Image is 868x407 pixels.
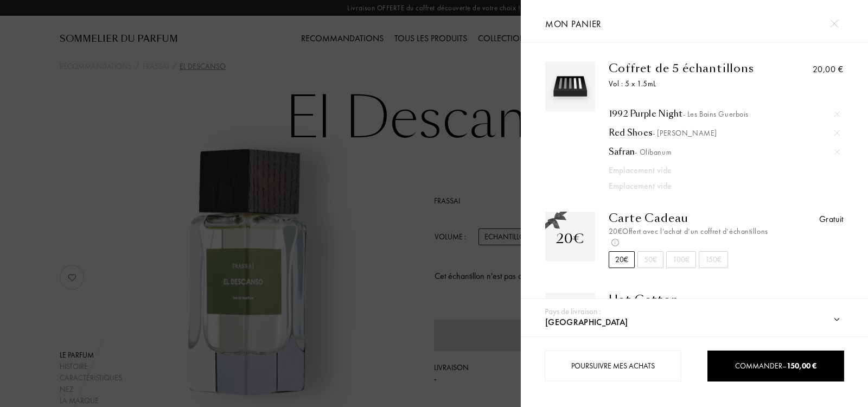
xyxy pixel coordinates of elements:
[635,147,672,157] span: - Olibanum
[834,111,840,117] img: cross.svg
[699,251,728,268] div: 150€
[609,62,769,75] div: Coffret de 5 échantillons
[609,147,840,157] div: Safran
[834,130,840,136] img: cross.svg
[813,63,844,76] div: 20,00 €
[609,128,840,138] a: Red Shoes- [PERSON_NAME]
[787,361,816,371] span: 150,00 €
[545,18,602,30] span: Mon panier
[830,20,838,28] img: cross.svg
[683,109,749,119] span: - Les Bains Guerbois
[611,239,619,246] img: info_voucher.png
[545,306,601,318] div: Pays de livraison :
[653,128,717,138] span: - [PERSON_NAME]
[609,109,840,119] div: 1992 Purple Night
[637,251,663,268] div: 50€
[609,147,840,157] a: Safran- Olibanum
[545,212,567,230] img: gift_n.png
[609,164,818,177] div: Emplacement vide
[666,251,696,268] div: 100€
[609,293,769,306] a: Hot Cotton
[609,226,769,249] div: 20€ Offert avec l’achat d’un coffret d’échantillons
[609,109,840,119] a: 1992 Purple Night- Les Bains Guerbois
[548,65,592,109] img: box_3.svg
[609,180,818,193] div: Emplacement vide
[545,351,681,381] div: Poursuivre mes achats
[609,251,635,268] div: 20€
[708,360,844,372] div: Commander –
[819,213,844,226] div: Gratuit
[548,296,592,340] img: 24XZ8WLH0S.png
[556,229,584,249] div: 20€
[834,149,840,155] img: cross.svg
[609,212,769,225] div: Carte Cadeau
[609,128,840,138] div: Red Shoes
[609,78,769,90] div: Vol : 5 x 1.5mL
